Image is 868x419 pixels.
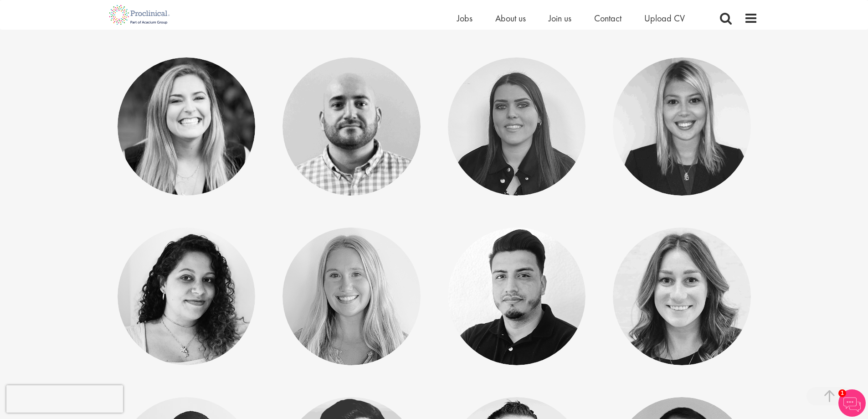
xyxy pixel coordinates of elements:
iframe: reCAPTCHA [6,385,123,413]
span: 1 [838,389,846,397]
a: Join us [549,12,571,24]
a: About us [495,12,526,24]
a: Jobs [457,12,473,24]
img: Chatbot [838,389,866,417]
a: Contact [594,12,621,24]
a: Upload CV [644,12,685,24]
